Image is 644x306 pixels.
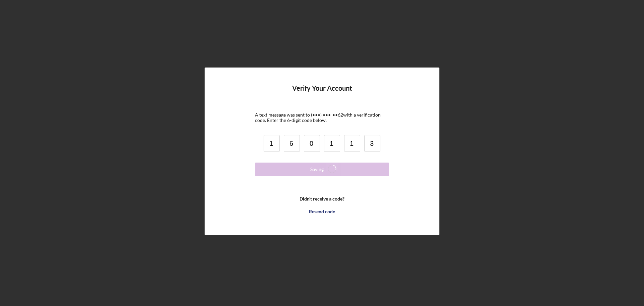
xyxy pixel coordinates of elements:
[292,84,352,102] h4: Verify Your Account
[255,205,389,218] button: Resend code
[310,163,324,176] div: Saving
[255,163,389,176] button: Saving
[309,205,335,218] div: Resend code
[300,196,344,202] b: Didn't receive a code?
[255,112,389,123] div: A text message was sent to (•••) •••-•• 62 with a verification code. Enter the 6-digit code below.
